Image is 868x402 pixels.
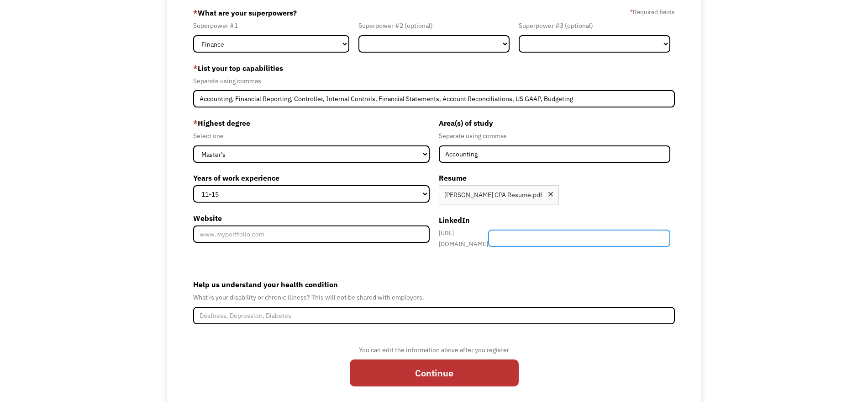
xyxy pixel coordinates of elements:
[193,211,430,225] label: Website
[193,20,349,31] div: Superpower #1
[193,307,675,324] input: Deafness, Depression, Diabetes
[193,116,430,130] label: Highest degree
[193,61,675,75] label: List your top capabilities
[193,277,675,292] label: Help us understand your health condition
[519,20,670,31] div: Superpower #3 (optional)
[193,5,675,394] form: Member-Create-Step1
[439,130,671,141] div: Separate using commas
[193,171,430,185] label: Years of work experience
[358,20,510,31] div: Superpower #2 (optional)
[630,6,675,17] label: Required fields
[547,191,554,200] div: Remove file
[439,145,671,163] input: Anthropology, Education
[193,130,430,141] div: Select one
[439,213,671,227] label: LinkedIn
[193,75,675,86] div: Separate using commas
[193,5,297,20] label: What are your superpowers?
[193,90,675,107] input: Videography, photography, accounting
[439,116,671,130] label: Area(s) of study
[193,225,430,243] input: www.myportfolio.com
[350,344,519,355] div: You can edit the information above after you register
[444,189,542,200] div: [PERSON_NAME] CPA Resume.pdf
[350,359,519,386] input: Continue
[439,227,489,249] div: [URL][DOMAIN_NAME]
[439,171,671,185] label: Resume
[193,292,675,303] div: What is your disability or chronic illness? This will not be shared with employers.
